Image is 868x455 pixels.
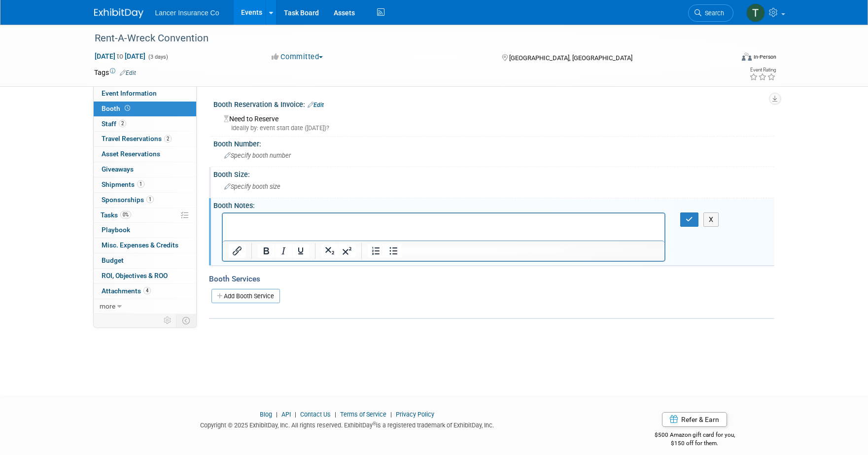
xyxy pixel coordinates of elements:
[102,180,144,188] span: Shipments
[123,105,132,112] span: Booth not reserved yet
[94,177,196,192] a: Shipments1
[102,105,132,112] span: Booth
[675,51,777,66] div: Event Format
[308,102,324,108] a: Edit
[102,226,130,234] span: Playbook
[742,53,752,61] img: Format-Inperson.png
[176,314,196,327] td: Toggle Event Tabs
[102,287,151,295] span: Attachments
[119,120,126,127] span: 2
[146,196,154,203] span: 1
[102,150,160,158] span: Asset Reservations
[164,135,172,142] span: 2
[94,284,196,299] a: Attachments4
[268,52,327,62] button: Committed
[94,162,196,177] a: Giveaways
[94,8,143,18] img: ExhibitDay
[224,152,291,159] span: Specify booth number
[94,117,196,132] a: Staff2
[662,412,727,427] a: Refer & Earn
[221,111,767,133] div: Need to Reserve
[102,272,168,280] span: ROI, Objectives & ROO
[213,97,774,110] div: Booth Reservation & Invoice:
[509,54,632,62] span: [GEOGRAPHIC_DATA], [GEOGRAPHIC_DATA]
[102,135,172,142] span: Travel Reservations
[120,211,131,218] span: 0%
[224,124,767,133] div: Ideally by: event start date ([DATE])?
[94,208,196,223] a: Tasks0%
[94,52,146,61] span: [DATE] [DATE]
[115,52,125,60] span: to
[321,244,338,258] button: Subscript
[94,147,196,162] a: Asset Reservations
[615,439,774,448] div: $150 off for them.
[100,302,115,310] span: more
[213,167,774,179] div: Booth Size:
[753,53,776,61] div: In-Person
[209,274,774,284] div: Booth Services
[94,419,601,430] div: Copyright © 2025 ExhibitDay, Inc. All rights reserved. ExhibitDay is a registered trademark of Ex...
[94,223,196,238] a: Playbook
[94,193,196,208] a: Sponsorships1
[94,68,136,77] td: Tags
[275,244,292,258] button: Italic
[101,211,131,219] span: Tasks
[281,411,291,418] a: API
[300,411,331,418] a: Contact Us
[340,411,386,418] a: Terms of Service
[688,4,733,22] a: Search
[137,180,144,188] span: 1
[332,411,339,418] span: |
[292,411,299,418] span: |
[292,244,309,258] button: Underline
[94,238,196,253] a: Misc. Expenses & Credits
[223,213,665,241] iframe: Rich Text Area
[94,253,196,268] a: Budget
[258,244,275,258] button: Bold
[94,269,196,283] a: ROI, Objectives & ROO
[229,244,245,258] button: Insert/edit link
[143,287,151,294] span: 4
[102,120,126,128] span: Staff
[102,241,178,249] span: Misc. Expenses & Credits
[147,54,168,60] span: (3 days)
[102,89,157,97] span: Event Information
[373,421,376,426] sup: ®
[396,411,434,418] a: Privacy Policy
[749,68,776,72] div: Event Rating
[615,424,774,447] div: $500 Amazon gift card for you,
[102,196,154,204] span: Sponsorships
[94,132,196,146] a: Travel Reservations2
[211,289,280,303] a: Add Booth Service
[155,9,219,17] span: Lancer Insurance Co
[368,244,384,258] button: Numbered list
[94,86,196,101] a: Event Information
[746,3,765,22] img: Terrence Forrest
[339,244,355,258] button: Superscript
[385,244,402,258] button: Bullet list
[213,137,774,149] div: Booth Number:
[701,9,724,17] span: Search
[388,411,394,418] span: |
[224,183,280,190] span: Specify booth size
[159,314,176,327] td: Personalize Event Tab Strip
[91,30,719,47] div: Rent-A-Wreck Convention
[102,256,124,264] span: Budget
[274,411,280,418] span: |
[120,70,136,76] a: Edit
[102,165,134,173] span: Giveaways
[703,212,719,227] button: X
[213,198,774,210] div: Booth Notes:
[94,102,196,116] a: Booth
[94,299,196,314] a: more
[260,411,272,418] a: Blog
